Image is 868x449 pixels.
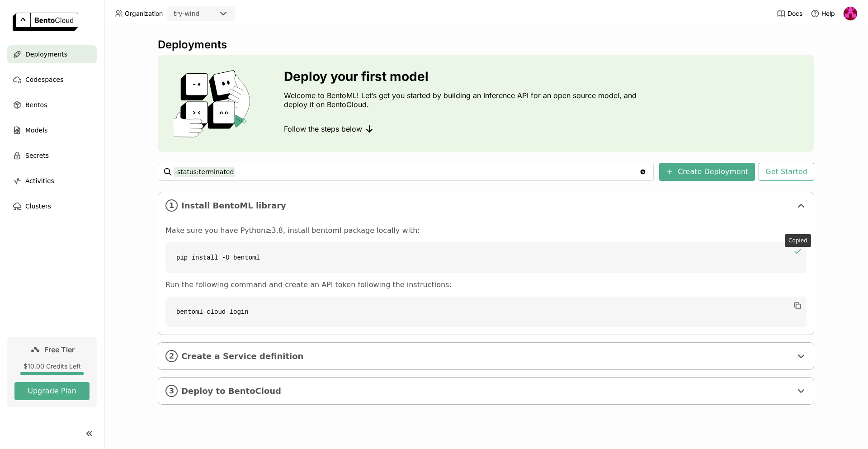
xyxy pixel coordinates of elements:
span: Follow the steps below [284,124,362,133]
button: Upgrade Plan [14,382,90,400]
i: 1 [165,199,178,212]
span: Secrets [25,150,49,161]
a: Deployments [7,45,97,63]
span: Bentos [25,99,47,110]
p: Run the following command and create an API token following the instructions: [165,280,807,289]
h3: Deploy your first model [284,69,641,84]
code: pip install -U bentoml [165,242,807,273]
i: 3 [165,385,178,397]
div: 2Create a Service definition [158,343,814,369]
a: Models [7,121,97,139]
img: cover onboarding [165,70,262,137]
div: Copied [785,234,811,247]
a: Clusters [7,197,97,215]
span: Clusters [25,201,51,212]
a: Secrets [7,147,97,165]
input: Selected try-wind. [200,9,201,19]
span: Deploy to BentoCloud [181,386,792,396]
span: Install BentoML library [181,201,792,211]
span: Create a Service definition [181,351,792,361]
button: Get Started [759,163,814,181]
span: Free Tier [44,345,75,354]
div: 3Deploy to BentoCloud [158,378,814,404]
span: Models [25,125,47,136]
div: Deployments [158,38,814,52]
input: Search [174,165,639,179]
span: Help [821,9,835,18]
span: Codespaces [25,74,63,85]
svg: Clear value [639,168,646,175]
a: Activities [7,172,97,190]
a: Free Tier$10.00 Credits LeftUpgrade Plan [7,337,97,407]
span: Activities [25,175,54,186]
div: 1Install BentoML library [158,192,814,219]
p: Make sure you have Python≥3.8, install bentoml package locally with: [165,226,807,235]
div: Help [811,9,835,18]
a: Codespaces [7,71,97,89]
span: Organization [125,9,163,18]
code: bentoml cloud login [165,297,807,327]
span: Docs [788,9,802,18]
div: $10.00 Credits Left [14,362,90,370]
i: 2 [165,350,178,362]
button: Create Deployment [659,163,755,181]
div: try-wind [174,9,199,18]
p: Welcome to BentoML! Let’s get you started by building an Inference API for an open source model, ... [284,91,641,109]
img: Abhay rawat [844,7,857,20]
img: logo [13,13,78,31]
a: Docs [777,9,802,18]
span: Deployments [25,49,67,60]
a: Bentos [7,96,97,114]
